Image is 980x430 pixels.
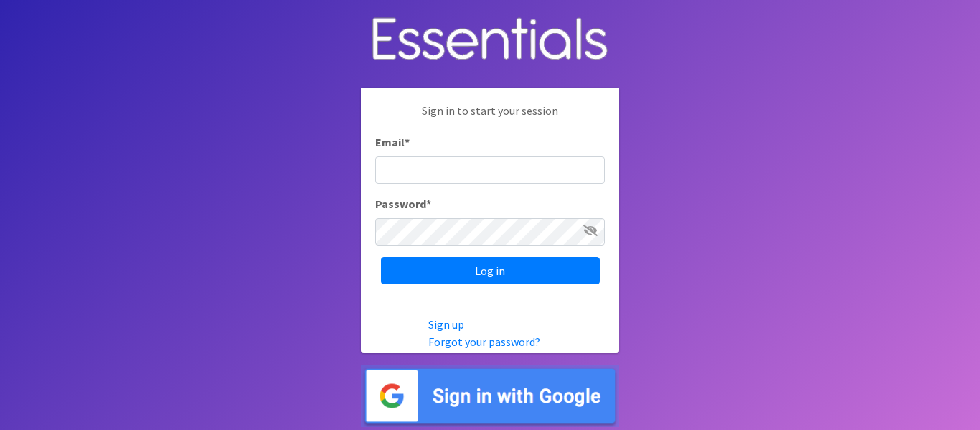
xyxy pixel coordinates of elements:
a: Sign up [428,317,464,332]
p: Sign in to start your session [375,102,605,134]
img: Human Essentials [361,3,619,77]
img: Sign in with Google [361,365,619,427]
label: Email [375,134,410,151]
label: Password [375,195,431,212]
a: Forgot your password? [428,335,540,349]
input: Log in [381,257,600,284]
abbr: required [426,197,431,211]
abbr: required [405,135,410,149]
